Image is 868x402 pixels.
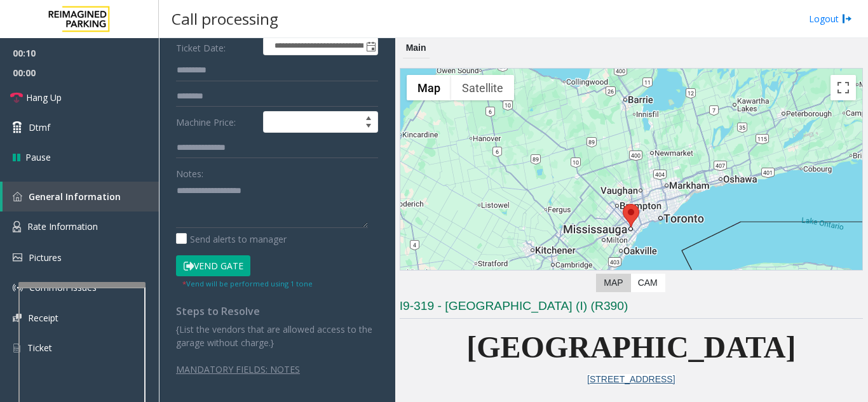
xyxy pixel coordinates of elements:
[13,314,22,322] img: 'icon'
[176,232,287,246] label: Send alerts to manager
[13,221,21,232] img: 'icon'
[407,75,451,100] button: Show street map
[13,253,22,262] img: 'icon'
[27,220,98,232] span: Rate Information
[842,12,852,25] img: logout
[630,274,665,292] label: CAM
[176,305,378,318] h4: Steps to Resolve
[400,298,863,319] h3: I9-319 - [GEOGRAPHIC_DATA] (I) (R390)
[623,204,639,227] div: 1 Robert Speck Parkway, Mississauga, ON
[25,151,51,164] span: Pause
[176,363,300,375] span: MANDATORY FIELDS: NOTES
[13,342,21,354] img: 'icon'
[176,323,378,349] p: {List the vendors that are allowed access to the garage without charge.}
[466,330,796,364] span: [GEOGRAPHIC_DATA]
[809,12,852,25] a: Logout
[403,38,430,58] div: Main
[596,274,630,292] label: Map
[587,374,675,384] a: [STREET_ADDRESS]
[451,75,514,100] button: Show satellite imagery
[29,281,97,293] span: Common Issues
[3,182,159,211] a: General Information
[363,37,377,55] span: Toggle popup
[13,192,22,201] img: 'icon'
[29,121,50,134] span: Dtmf
[165,3,285,34] h3: Call processing
[29,191,121,203] span: General Information
[360,122,377,132] span: Decrease value
[176,255,250,277] button: Vend Gate
[173,111,260,133] label: Machine Price:
[26,91,62,104] span: Hang Up
[13,283,23,293] img: 'icon'
[831,75,856,100] button: Toggle fullscreen view
[176,163,203,180] label: Notes:
[360,112,377,122] span: Increase value
[29,251,62,264] span: Pictures
[173,37,260,56] label: Ticket Date:
[182,279,313,288] small: Vend will be performed using 1 tone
